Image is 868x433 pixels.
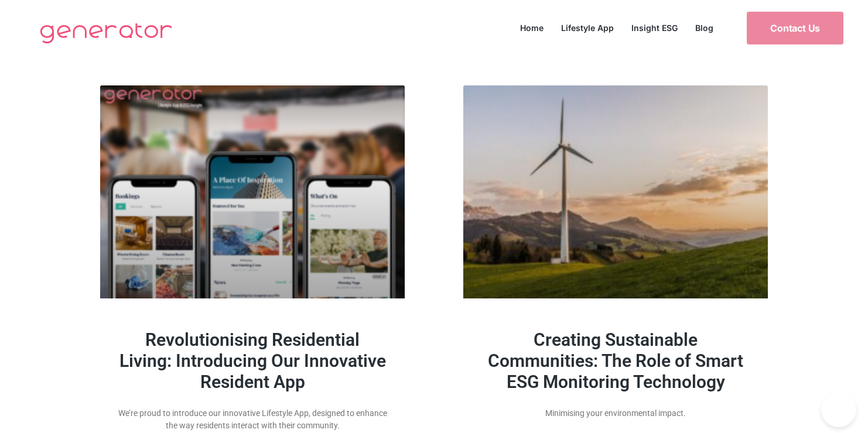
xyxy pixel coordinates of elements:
a: Insight ESG [623,20,686,36]
p: We’re proud to introduce our innovative Lifestyle App, designed to enhance the way residents inte... [118,407,387,432]
a: Revolutionising Residential Living: Introducing Our Innovative Resident App [119,329,386,392]
a: Home [511,20,552,36]
a: Lifestyle App [552,20,623,36]
a: Creating Sustainable Communities: The Role of Smart ESG Monitoring Technology [488,329,743,392]
a: Blog [686,20,722,36]
span: Contact Us [770,23,820,33]
a: Contact Us [747,12,843,44]
nav: Menu [511,20,722,36]
p: Minimising your environmental impact. [481,407,750,420]
iframe: Toggle Customer Support [821,392,856,427]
